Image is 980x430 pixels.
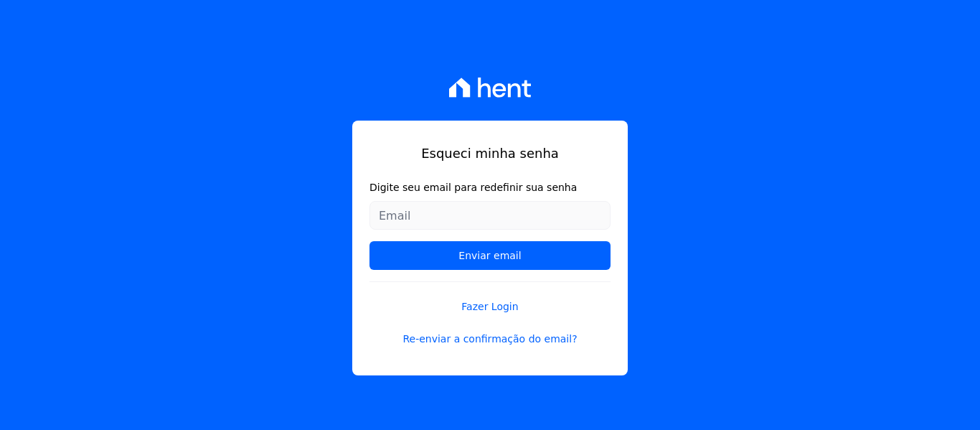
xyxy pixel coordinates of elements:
input: Email [369,201,611,230]
input: Enviar email [369,241,611,270]
a: Re-enviar a confirmação do email? [369,332,611,347]
a: Fazer Login [369,281,611,314]
label: Digite seu email para redefinir sua senha [369,180,611,195]
h1: Esqueci minha senha [369,144,611,163]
